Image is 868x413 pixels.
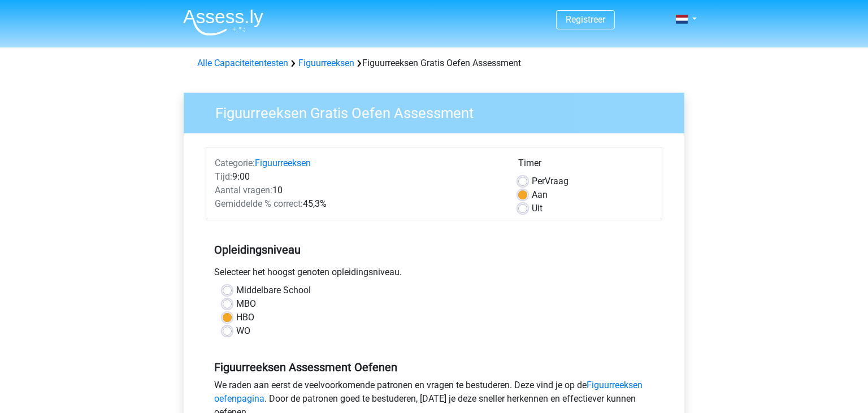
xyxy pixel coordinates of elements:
span: Per [532,176,545,186]
label: WO [236,324,250,338]
span: Categorie: [215,158,255,168]
label: Uit [532,202,542,215]
h5: Figuurreeksen Assessment Oefenen [214,360,654,374]
div: Figuurreeksen Gratis Oefen Assessment [193,56,675,70]
h5: Opleidingsniveau [214,238,654,261]
div: Selecteer het hoogst genoten opleidingsniveau. [206,266,662,284]
h3: Figuurreeksen Gratis Oefen Assessment [202,100,676,122]
label: Middelbare School [236,284,311,297]
label: HBO [236,311,254,324]
a: Figuurreeksen [298,58,354,68]
span: Tijd: [215,171,232,182]
div: 10 [206,184,510,197]
div: Timer [518,156,653,175]
label: MBO [236,297,256,311]
a: Alle Capaciteitentesten [197,58,288,68]
a: Registreer [566,14,605,25]
a: Figuurreeksen [255,158,311,168]
span: Aantal vragen: [215,185,272,195]
label: Vraag [532,175,568,188]
span: Gemiddelde % correct: [215,198,303,209]
div: 45,3% [206,197,510,211]
div: 9:00 [206,170,510,184]
label: Aan [532,188,548,202]
img: Assessly [183,9,263,36]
